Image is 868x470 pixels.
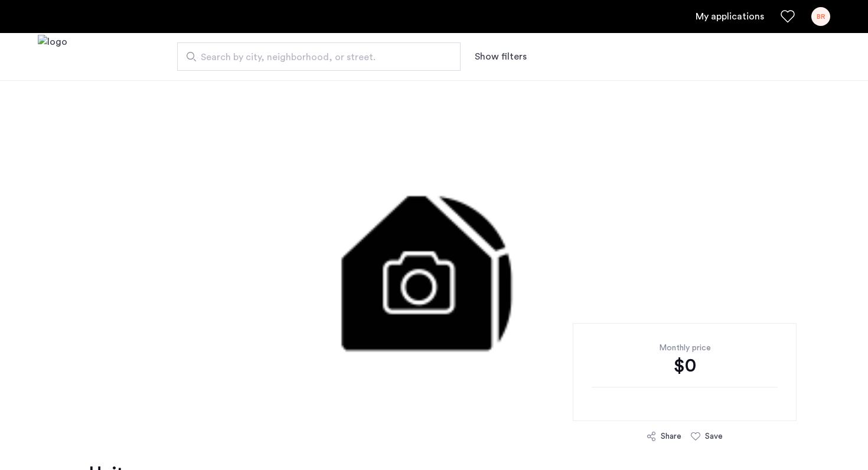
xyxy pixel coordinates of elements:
a: Cazamio logo [38,35,67,79]
div: BR [811,7,830,26]
a: My application [696,9,764,24]
div: Monthly price [592,342,778,354]
a: Favorites [781,9,795,24]
div: Share [661,430,681,442]
div: $0 [592,354,778,377]
img: 3.gif [156,80,712,434]
span: Search by city, neighborhood, or street. [201,50,428,64]
div: Save [705,430,723,442]
img: logo [38,35,67,79]
input: Apartment Search [177,42,461,71]
button: Show or hide filters [475,50,527,64]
